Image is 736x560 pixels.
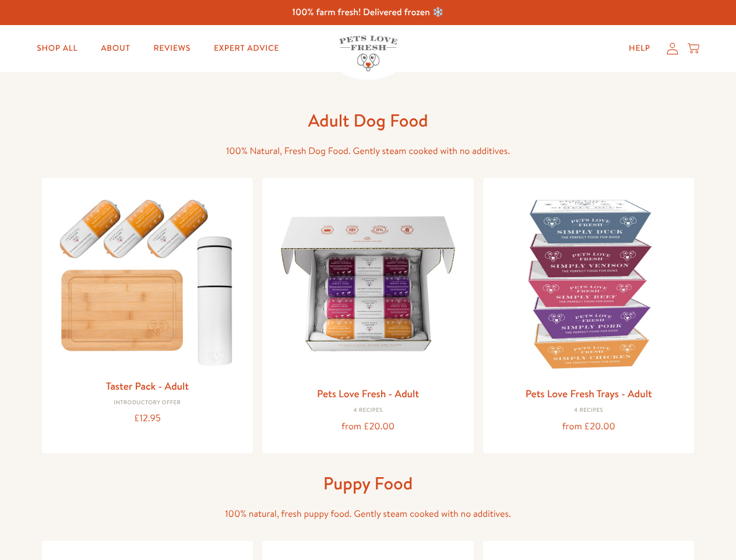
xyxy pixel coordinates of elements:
[492,407,685,414] div: 4 Recipes
[272,187,464,380] img: Pets Love Fresh - Adult
[51,411,244,426] div: £12.95
[272,419,464,435] div: from £20.00
[272,407,464,414] div: 4 Recipes
[51,400,244,407] div: Introductory Offer
[106,379,189,393] a: Taster Pack - Adult
[339,36,397,71] img: Pets Love Fresh
[205,37,288,60] a: Expert Advice
[182,109,555,132] h1: Adult Dog Food
[492,187,685,380] img: Pets Love Fresh Trays - Adult
[317,386,419,401] a: Pets Love Fresh - Adult
[51,187,244,372] img: Taster Pack - Adult
[144,37,199,60] a: Reviews
[619,37,660,60] a: Help
[27,37,87,60] a: Shop All
[182,472,555,495] h1: Puppy Food
[492,419,685,435] div: from £20.00
[226,145,510,157] span: 100% Natural, Fresh Dog Food. Gently steam cooked with no additives.
[225,508,511,520] span: 100% natural, fresh puppy food. Gently steam cooked with no additives.
[91,37,139,60] a: About
[526,386,652,401] a: Pets Love Fresh Trays - Adult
